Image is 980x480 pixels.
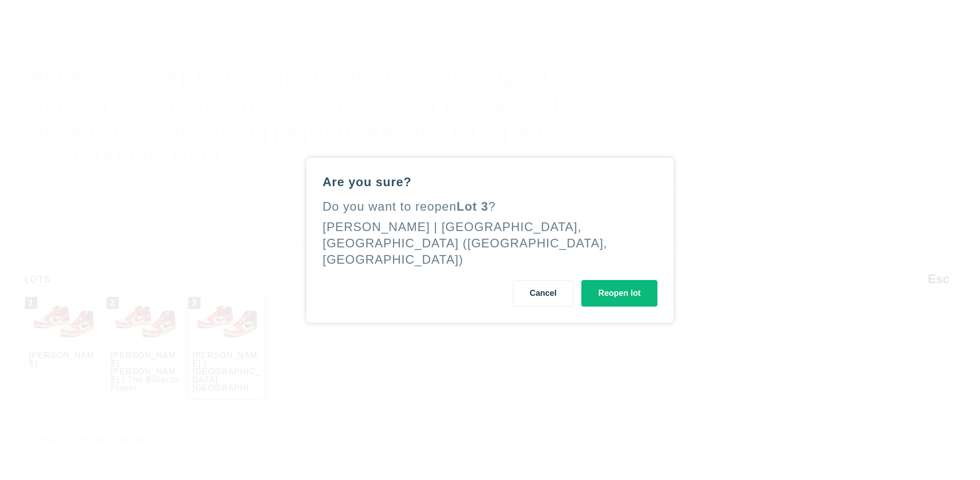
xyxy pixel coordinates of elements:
[323,198,657,215] div: Do you want to reopen ?
[323,220,607,266] div: [PERSON_NAME] | [GEOGRAPHIC_DATA], [GEOGRAPHIC_DATA] ([GEOGRAPHIC_DATA], [GEOGRAPHIC_DATA])
[581,280,657,307] button: Reopen lot
[323,174,657,190] div: Are you sure?
[513,280,573,307] button: Cancel
[457,199,488,213] span: Lot 3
